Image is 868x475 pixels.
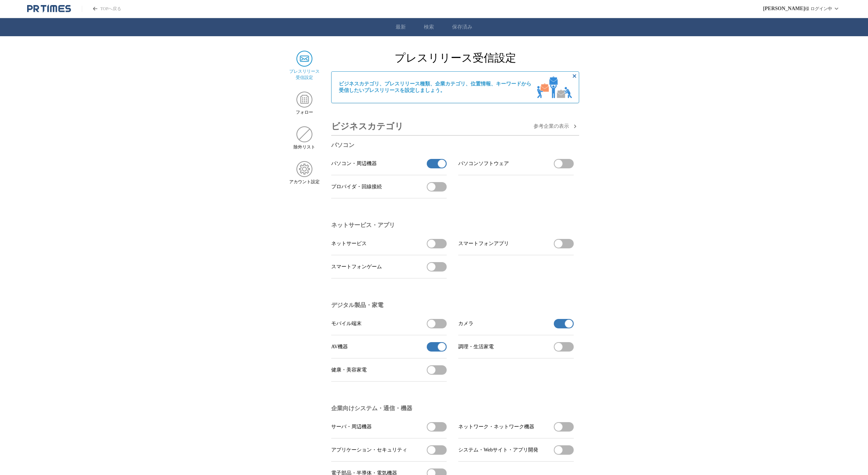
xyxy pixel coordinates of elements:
h3: デジタル製品・家電 [331,302,574,309]
span: ビジネスカテゴリ、プレスリリース種類、企業カテゴリ、位置情報、キーワードから 受信したいプレスリリースを設定しましょう。 [339,81,531,94]
span: プロバイダ・回線接続 [331,184,382,190]
span: スマートフォンアプリ [458,240,509,247]
span: アカウント設定 [289,179,320,185]
span: システム・Webサイト・アプリ開発 [458,447,538,453]
a: フォローフォロー [289,92,320,115]
img: 除外リスト [296,126,312,142]
img: フォロー [296,92,312,108]
span: 除外リスト [294,144,315,150]
span: 参考企業の 表示 [534,123,569,130]
span: フォロー [296,109,313,115]
a: PR TIMESのトップページはこちら [82,6,121,12]
a: 保存済み [452,24,472,30]
h3: ネットサービス・アプリ [331,222,574,229]
span: サーバ・周辺機器 [331,424,372,430]
span: パソコンソフトウェア [458,160,509,167]
a: アカウント設定アカウント設定 [289,161,320,185]
span: [PERSON_NAME] [763,6,805,12]
span: パソコン・周辺機器 [331,160,377,167]
span: スマートフォンゲーム [331,264,382,270]
span: 健康・美容家電 [331,367,367,373]
button: 非表示にする [570,72,579,80]
span: ネットサービス [331,240,367,247]
img: アカウント設定 [296,161,312,177]
span: アプリケーション・セキュリティ [331,447,407,453]
a: 検索 [424,24,434,30]
span: ネットワーク・ネットワーク機器 [458,424,534,430]
h2: プレスリリース受信設定 [331,51,579,66]
h3: パソコン [331,142,574,149]
h3: 企業向けシステム・通信・機器 [331,405,574,412]
button: 参考企業の表示 [534,122,579,131]
a: 除外リスト除外リスト [289,126,320,150]
a: 最新 [396,24,406,30]
span: AV機器 [331,344,348,350]
span: 調理・生活家電 [458,344,494,350]
a: プレスリリース 受信設定プレスリリース 受信設定 [289,51,320,81]
h3: ビジネスカテゴリ [331,118,404,135]
img: プレスリリース 受信設定 [296,51,312,67]
a: PR TIMESのトップページはこちら [27,4,71,13]
span: プレスリリース 受信設定 [289,68,320,81]
span: モバイル端末 [331,320,362,327]
span: カメラ [458,320,473,327]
